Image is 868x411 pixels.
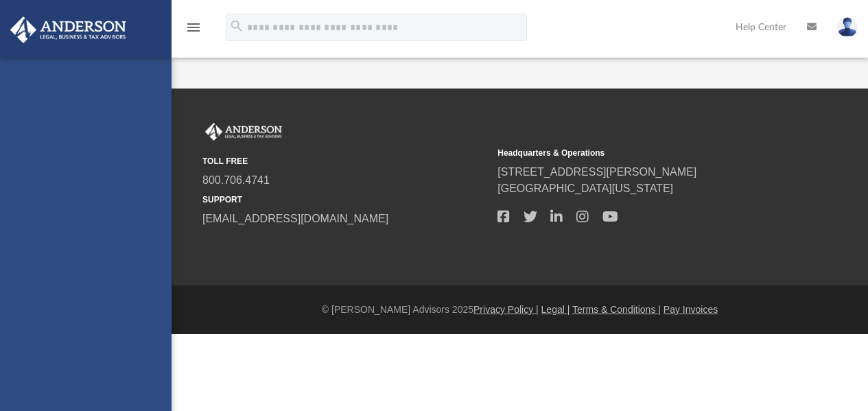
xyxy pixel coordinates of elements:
div: © [PERSON_NAME] Advisors 2025 [172,303,868,317]
a: Privacy Policy | [473,304,539,315]
a: Pay Invoices [664,304,718,315]
a: [GEOGRAPHIC_DATA][US_STATE] [497,183,673,194]
a: [EMAIL_ADDRESS][DOMAIN_NAME] [202,213,388,224]
a: Legal | [541,304,570,315]
img: Anderson Advisors Platinum Portal [202,123,285,141]
a: menu [185,26,202,36]
i: search [229,19,244,34]
a: Terms & Conditions | [572,304,661,315]
img: User Pic [837,17,858,37]
small: Headquarters & Operations [497,147,783,159]
i: menu [185,19,202,36]
small: TOLL FREE [202,155,488,167]
a: 800.706.4741 [202,174,270,186]
img: Anderson Advisors Platinum Portal [6,16,130,43]
small: SUPPORT [202,193,488,206]
a: [STREET_ADDRESS][PERSON_NAME] [497,166,696,178]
